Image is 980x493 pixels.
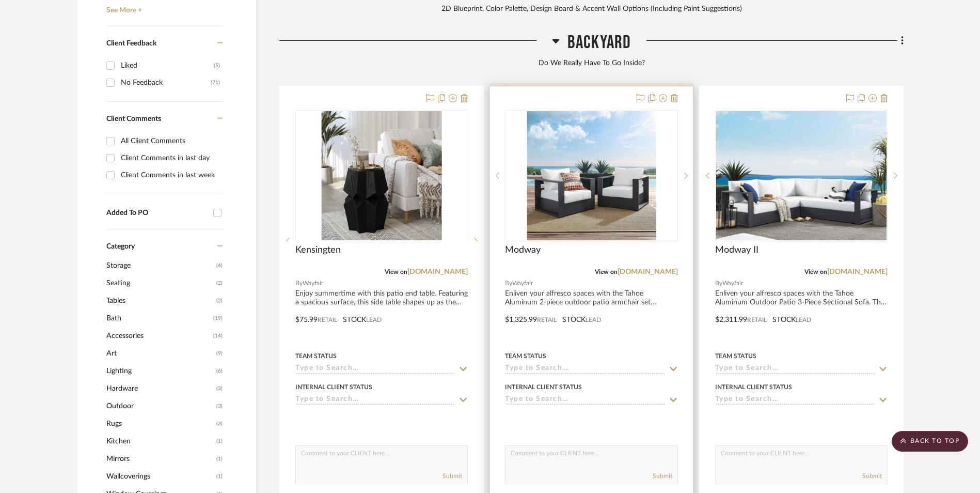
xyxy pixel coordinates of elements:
div: Client Comments in last week [121,167,220,183]
button: Submit [442,471,462,481]
input: Type to Search… [505,364,665,374]
span: (1) [216,433,223,450]
div: Liked [121,57,214,74]
span: Rugs [106,415,214,433]
span: Kensingten [295,244,341,256]
div: 0 [296,111,467,241]
span: By [295,279,303,288]
span: Wayfair [512,279,533,288]
button: Submit [862,471,882,481]
span: View on [385,269,407,275]
span: (3) [216,398,223,414]
div: Team Status [715,351,756,361]
div: Team Status [505,351,546,361]
span: (3) [216,380,223,397]
img: Modway [527,111,656,240]
span: (1) [216,468,223,485]
span: Bath [106,310,211,327]
span: Tables [106,292,214,310]
span: Client Comments [106,115,161,122]
span: (14) [213,328,223,344]
div: Do We Really Have To Go Inside? [279,58,904,69]
div: Team Status [295,351,337,361]
span: Modway II [715,244,758,256]
span: Storage [106,257,214,274]
button: Submit [653,471,672,481]
a: [DOMAIN_NAME] [827,268,888,275]
span: Modway [505,244,541,256]
span: Hardware [106,380,214,397]
span: Art [106,345,214,362]
span: By [715,279,722,288]
span: Mirrors [106,450,214,468]
span: (2) [216,415,223,432]
div: (71) [211,74,220,91]
span: Backyard [567,32,631,54]
span: Wayfair [722,279,743,288]
span: (6) [216,363,223,379]
span: View on [804,269,827,275]
div: Internal Client Status [295,382,372,392]
span: (9) [216,345,223,362]
span: (19) [213,310,223,327]
span: (2) [216,275,223,291]
div: Internal Client Status [505,382,582,392]
div: 0 [505,111,677,241]
div: (5) [214,57,220,74]
span: Seating [106,274,214,292]
span: Category [106,242,135,251]
span: Kitchen [106,433,214,450]
span: Wallcoverings [106,468,214,485]
a: [DOMAIN_NAME] [407,268,468,275]
span: Outdoor [106,397,214,415]
scroll-to-top-button: BACK TO TOP [892,431,968,452]
span: Lighting [106,362,214,380]
span: Wayfair [303,279,323,288]
div: All Client Comments [121,133,220,149]
input: Type to Search… [715,364,875,374]
span: Accessories [106,327,211,345]
span: View on [595,269,618,275]
img: Kensingten [322,111,441,240]
div: Client Comments in last day [121,150,220,166]
div: No Feedback [121,74,211,91]
span: (4) [216,257,223,274]
input: Type to Search… [295,364,455,374]
span: (1) [216,451,223,467]
div: 2D Blueprint, Color Palette, Design Board & Accent Wall Options (Including Paint Suggestions) [279,4,904,15]
span: (2) [216,292,223,309]
img: Modway II [716,111,887,240]
div: Internal Client Status [715,382,792,392]
a: [DOMAIN_NAME] [618,268,678,275]
span: By [505,279,512,288]
div: Added To PO [106,209,208,218]
span: Client Feedback [106,40,156,47]
input: Type to Search… [295,395,455,405]
input: Type to Search… [715,395,875,405]
input: Type to Search… [505,395,665,405]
